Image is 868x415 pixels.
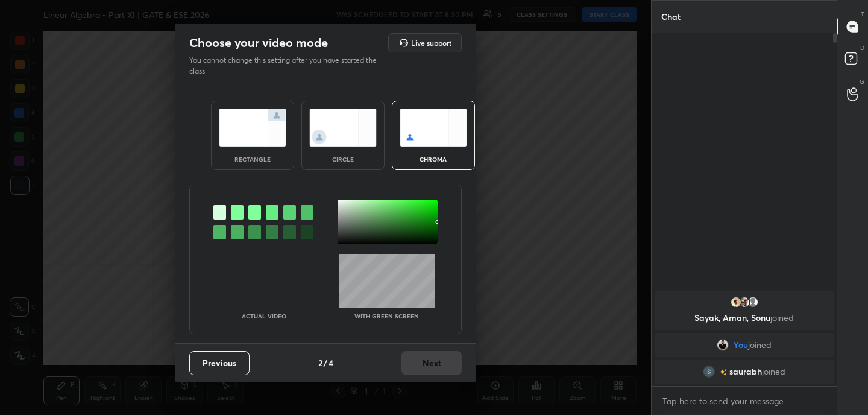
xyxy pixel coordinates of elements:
[703,366,715,378] img: fe40677971d0425f9092e5a3770e77f8.52785120_3
[652,1,690,33] p: Chat
[411,39,451,46] h5: Live support
[324,356,327,369] h4: /
[730,296,742,308] img: 12beed7066bd49e89fc0bab51676e517.jpg
[720,369,727,376] img: no-rating-badge.077c3623.svg
[189,35,328,51] h2: Choose your video mode
[409,156,458,162] div: chroma
[734,340,748,350] span: You
[861,10,864,19] p: T
[729,367,762,376] span: saurabh
[228,156,277,162] div: rectangle
[329,356,333,369] h4: 4
[762,367,785,376] span: joined
[662,313,826,323] p: Sayak, Aman, Sonu
[189,351,250,375] button: Previous
[318,356,322,369] h4: 2
[748,340,772,350] span: joined
[242,313,286,319] p: Actual Video
[860,77,864,86] p: G
[747,296,759,308] img: default.png
[319,156,367,162] div: circle
[219,109,286,147] img: normalScreenIcon.ae25ed63.svg
[717,339,729,351] img: 9107ca6834834495b00c2eb7fd6a1f67.jpg
[738,296,750,308] img: 513f182843df46b28d651cd1bc6e0f5f.15776785_3
[652,289,837,386] div: grid
[770,312,794,323] span: joined
[400,109,467,147] img: chromaScreenIcon.c19ab0a0.svg
[189,55,385,77] p: You cannot change this setting after you have started the class
[309,109,377,147] img: circleScreenIcon.acc0effb.svg
[860,43,864,52] p: D
[354,313,419,319] p: With green screen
